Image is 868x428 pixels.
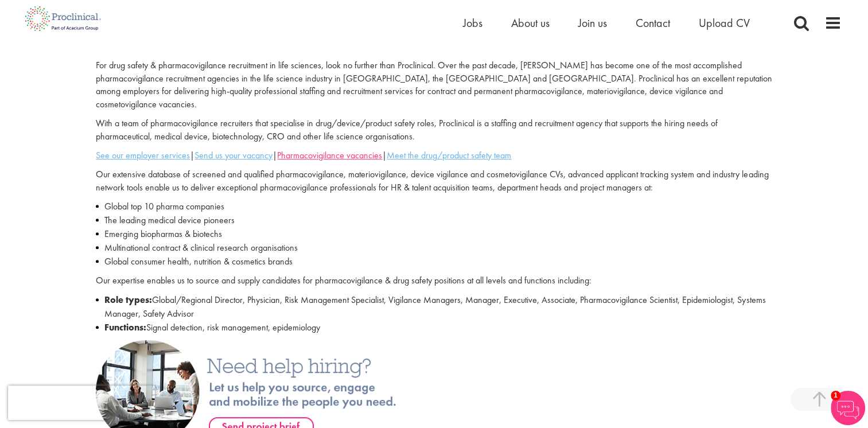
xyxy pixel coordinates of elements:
a: Meet the drug/product safety team [387,149,511,161]
a: Need help hiring? Send your project brief [96,385,440,397]
a: Join us [578,15,607,30]
p: | | | [96,149,772,162]
a: Contact [636,15,670,30]
p: Our extensive database of screened and qualified pharmacovigilance, materiovigilance, device vigi... [96,168,772,194]
li: Global/Regional Director, Physician, Risk Management Specialist, Vigilance Managers, Manager, Exe... [96,293,772,321]
li: Multinational contract & clinical research organisations [96,241,772,255]
strong: Role types: [104,294,152,306]
a: Pharmacovigilance vacancies [277,149,382,161]
span: 1 [831,391,840,400]
p: Our expertise enables us to source and supply candidates for pharmacovigilance & drug safety posi... [96,274,772,287]
li: Emerging biopharmas & biotechs [96,227,772,241]
img: Chatbot [831,391,865,425]
a: About us [511,15,550,30]
strong: Functions: [104,321,146,333]
li: Signal detection, risk management, epidemiology [96,321,772,334]
a: Send us your vacancy [194,149,273,161]
a: Jobs [463,15,482,30]
p: With a team of pharmacovigilance recruiters that specialise in drug/device/product safety roles, ... [96,117,772,143]
p: For drug safety & pharmacovigilance recruitment in life sciences, look no further than Proclinica... [96,59,772,111]
a: Upload CV [699,15,750,30]
li: Global top 10 pharma companies [96,200,772,213]
li: Global consumer health, nutrition & cosmetics brands [96,255,772,269]
li: The leading medical device pioneers [96,213,772,227]
iframe: reCAPTCHA [8,386,155,420]
a: See our employer services [96,149,190,161]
